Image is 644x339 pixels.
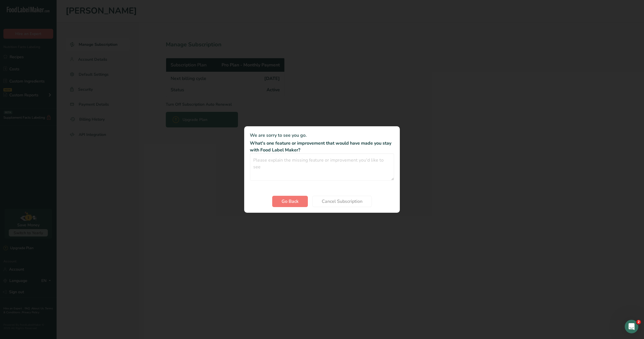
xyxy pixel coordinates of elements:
span: Go Back [282,198,299,205]
button: Cancel Subscription [312,196,372,207]
p: What's one feature or improvement that would have made you stay with Food Label Maker? [250,140,394,153]
iframe: Intercom live chat [625,320,638,333]
span: Cancel Subscription [322,198,362,205]
span: 2 [636,320,641,324]
p: We are sorry to see you go. [250,132,394,139]
button: Go Back [272,196,308,207]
